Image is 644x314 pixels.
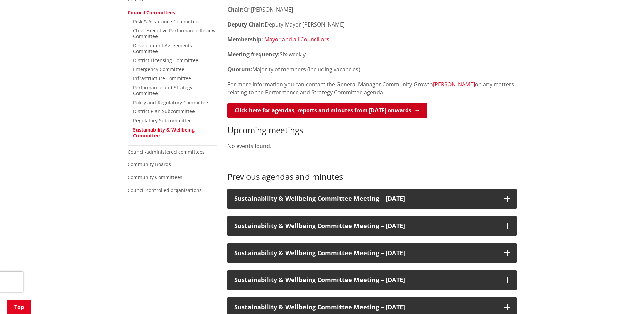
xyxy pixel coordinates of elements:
a: Regulatory Subcommittee [133,117,192,124]
a: Community Committees [128,174,182,180]
a: Development Agreements Committee [133,42,192,54]
strong: Quorum: [227,66,252,73]
a: Infrastructure Committee [133,75,191,82]
a: Policy and Regulatory Committee [133,99,208,106]
strong: Meeting frequency: [227,51,280,58]
a: [PERSON_NAME] [433,81,475,88]
h3: Upcoming meetings [227,125,517,135]
h3: Sustainability & Wellbeing Committee Meeting – [DATE] [234,250,498,257]
a: Council Committees [128,9,175,16]
a: District Licensing Committee [133,57,198,64]
a: Chief Executive Performance Review Committee [133,27,216,39]
p: Cr [PERSON_NAME] [227,5,517,14]
a: Emergency Committee [133,66,184,72]
p: For more information you can contact the General Manager Community Growth on any matters relating... [227,80,517,97]
h3: Sustainability & Wellbeing Committee Meeting – [DATE] [234,223,498,229]
p: Majority of members (including vacancies) [227,65,517,73]
a: Click here for agendas, reports and minutes from [DATE] onwards [227,103,427,118]
h3: Previous agendas and minutes [227,172,517,182]
a: Sustainability & Wellbeing Committee [133,126,195,139]
h3: Sustainability & Wellbeing Committee Meeting – [DATE] [234,277,498,283]
a: Top [7,300,31,314]
a: Community Boards [128,161,171,168]
h3: Sustainability & Wellbeing Committee Meeting – [DATE] [234,195,498,202]
strong: Chair: [227,6,244,13]
p: Deputy Mayor [PERSON_NAME] [227,20,517,29]
a: Performance and Strategy Committee [133,84,192,97]
p: Six-weekly [227,50,517,58]
a: District Plan Subcommittee [133,108,195,115]
a: Risk & Assurance Committee [133,18,198,25]
h3: Sustainability & Wellbeing Committee Meeting – [DATE] [234,304,498,311]
strong: Deputy Chair: [227,21,265,28]
a: Council-controlled organisations [128,187,202,193]
iframe: Messenger Launcher [613,285,637,310]
a: Council-administered committees [128,149,205,155]
strong: Membership: [227,36,263,43]
p: No events found. [227,142,517,150]
a: Mayor and all Councillors [264,36,329,43]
